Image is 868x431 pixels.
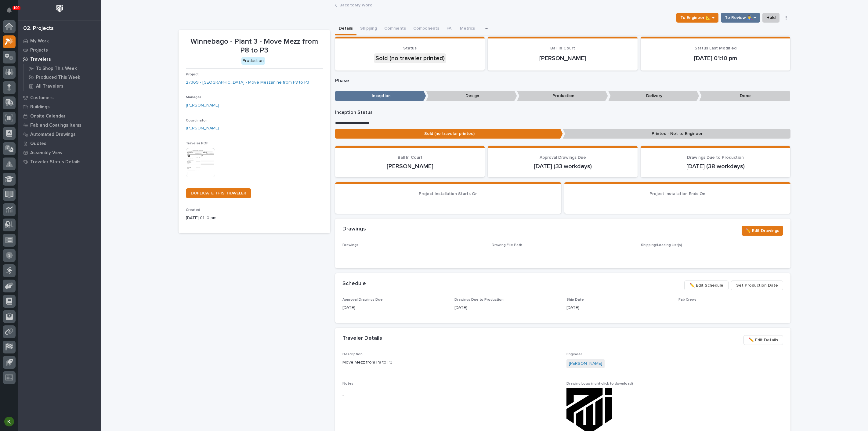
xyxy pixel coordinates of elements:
[36,66,77,71] p: To Shop This Week
[18,157,101,166] a: Traveler Status Details
[566,305,671,311] p: [DATE]
[30,123,81,128] p: Fab and Coatings Items
[191,191,246,195] span: DUPLICATE THIS TRAVELER
[24,64,101,73] a: To Shop This Week
[676,13,718,23] button: To Engineer 📐 →
[648,55,783,62] p: [DATE] 01:10 pm
[648,163,783,170] p: [DATE] (38 workdays)
[492,243,522,247] span: Drawing File Path
[186,208,200,212] span: Created
[3,415,16,428] button: users-avatar
[540,155,586,160] span: Approval Drawings Due
[342,298,383,302] span: Approval Drawings Due
[342,393,559,399] p: -
[680,14,714,21] span: To Engineer 📐 →
[186,96,201,99] span: Manager
[30,57,51,62] p: Travelers
[36,75,80,80] p: Produced This Week
[18,36,101,45] a: My Work
[762,13,779,23] button: Hold
[339,1,372,8] a: Back toMy Work
[342,305,447,311] p: [DATE]
[746,227,779,234] span: ✏️ Edit Drawings
[30,141,46,147] p: Quotes
[342,163,478,170] p: [PERSON_NAME]
[186,73,199,76] span: Project
[678,305,783,311] p: -
[186,125,219,132] a: [PERSON_NAME]
[495,55,630,62] p: [PERSON_NAME]
[742,226,783,236] button: ✏️ Edit Drawings
[30,150,62,156] p: Assembly View
[335,78,790,84] p: Phase
[641,243,682,247] span: Shipping/Loading List(s)
[454,305,559,311] p: [DATE]
[356,23,381,35] button: Shipping
[186,142,208,145] span: Traveler PDF
[342,199,554,206] p: -
[342,243,358,247] span: Drawings
[18,111,101,121] a: Onsite Calendar
[186,102,219,109] a: [PERSON_NAME]
[342,359,559,366] p: Move Mezz from P8 to P3
[572,199,783,206] p: -
[186,37,323,55] p: Winnebago - Plant 3 - Move Mezz from P8 to P3
[766,14,776,21] span: Hold
[517,91,608,101] p: Production
[18,121,101,130] a: Fab and Coatings Items
[566,382,633,386] span: Drawing Logo (right-click to download)
[30,159,81,165] p: Traveler Status Details
[342,281,366,287] h2: Schedule
[30,132,76,137] p: Automated Drawings
[550,46,575,50] span: Ball In Court
[30,38,49,44] p: My Work
[426,91,517,101] p: Design
[569,360,602,367] a: [PERSON_NAME]
[495,163,630,170] p: [DATE] (33 workdays)
[30,114,66,119] p: Onsite Calendar
[374,53,446,63] div: Sold (no traveler printed)
[54,3,65,14] img: Workspace Logo
[18,102,101,111] a: Buildings
[456,23,479,35] button: Metrics
[8,7,16,17] div: Notifications100
[410,23,443,35] button: Components
[725,14,756,21] span: To Review 👨‍🏭 →
[24,73,101,81] a: Produced This Week
[241,57,265,65] div: Production
[18,139,101,148] a: Quotes
[186,215,323,221] p: [DATE] 01:10 pm
[36,84,63,89] p: All Travelers
[454,298,504,302] span: Drawings Due to Production
[342,353,363,356] span: Description
[30,95,54,101] p: Customers
[30,104,50,110] p: Buildings
[186,79,309,86] a: 27369 - [GEOGRAPHIC_DATA] - Move Mezzanine from P8 to P3
[689,282,723,289] span: ✏️ Edit Schedule
[443,23,456,35] button: FAI
[18,130,101,139] a: Automated Drawings
[186,188,251,198] a: DUPLICATE THIS TRAVELER
[335,110,790,115] p: Inception Status
[699,91,790,101] p: Done
[24,82,101,90] a: All Travelers
[749,336,778,344] span: ✏️ Edit Details
[342,335,382,342] h2: Traveler Details
[419,192,478,196] span: Project Installation Starts On
[678,298,696,302] span: Fab Crews
[18,55,101,64] a: Travelers
[492,250,493,256] p: -
[335,91,426,101] p: Inception
[721,13,760,23] button: To Review 👨‍🏭 →
[342,226,366,233] h2: Drawings
[335,129,563,139] p: Sold (no traveler printed)
[30,48,48,53] p: Projects
[566,353,582,356] span: Engineer
[23,25,54,32] div: 02. Projects
[641,250,783,256] p: -
[687,155,744,160] span: Drawings Due to Production
[731,281,783,290] button: Set Production Date
[335,23,356,35] button: Details
[743,335,783,345] button: ✏️ Edit Details
[566,298,584,302] span: Ship Date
